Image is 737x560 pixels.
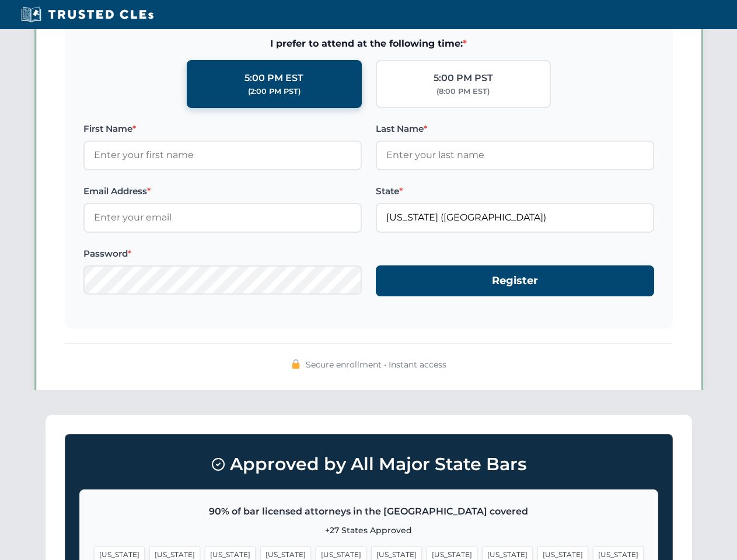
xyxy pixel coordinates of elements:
[94,524,644,537] p: +27 States Approved
[94,504,644,519] p: 90% of bar licensed attorneys in the [GEOGRAPHIC_DATA] covered
[79,449,658,480] h3: Approved by All Major State Bars
[436,86,490,97] div: (8:00 PM EST)
[376,141,654,170] input: Enter your last name
[248,86,301,97] div: (2:00 PM PST)
[83,247,362,261] label: Password
[376,184,654,198] label: State
[291,359,301,369] img: 🔒
[376,122,654,136] label: Last Name
[244,71,303,86] div: 5:00 PM EST
[83,184,362,198] label: Email Address
[376,203,654,232] input: Florida (FL)
[83,36,654,51] span: I prefer to attend at the following time:
[376,265,654,296] button: Register
[83,122,362,136] label: First Name
[83,141,362,170] input: Enter your first name
[434,71,493,86] div: 5:00 PM PST
[83,203,362,232] input: Enter your email
[18,6,157,23] img: Trusted CLEs
[306,358,446,371] span: Secure enrollment • Instant access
